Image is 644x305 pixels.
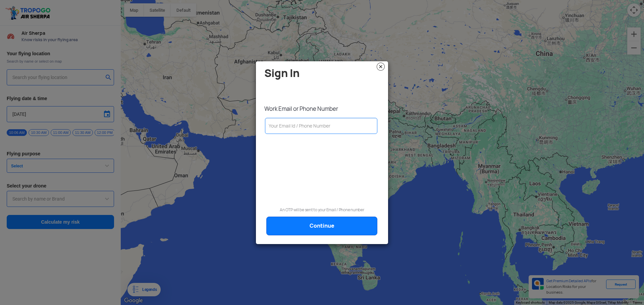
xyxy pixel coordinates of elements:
[265,118,377,134] input: Your Email Id / Phone Number
[377,63,385,71] img: close
[261,207,383,213] p: An OTP will be sent to your Email / Phone number
[266,217,377,235] a: Continue
[264,105,383,112] p: Work Email or Phone Number
[264,67,383,79] h4: Sign In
